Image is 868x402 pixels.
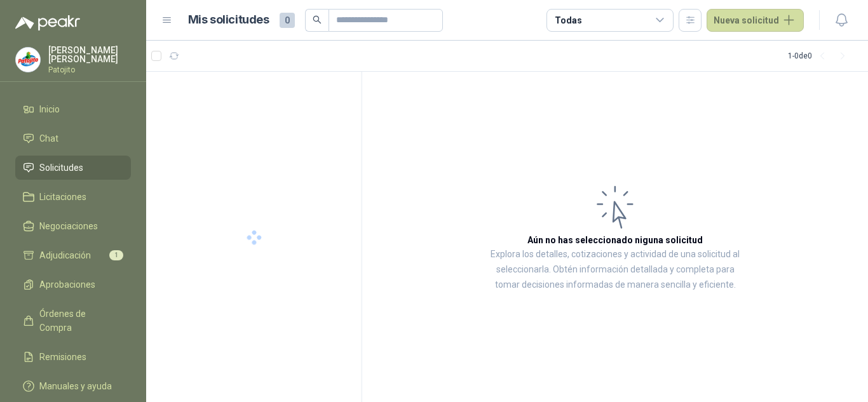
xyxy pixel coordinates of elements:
[39,307,119,335] span: Órdenes de Compra
[48,46,131,64] p: [PERSON_NAME] [PERSON_NAME]
[707,9,804,32] button: Nueva solicitud
[15,15,80,30] img: Logo peakr
[39,278,95,291] span: Aprobaciones
[527,233,703,247] h3: Aún no has seleccionado niguna solicitud
[39,102,60,116] span: Inicio
[555,13,581,27] div: Todas
[39,161,83,175] span: Solicitudes
[16,48,40,72] img: Company Logo
[39,131,58,145] span: Chat
[39,190,86,204] span: Licitaciones
[788,46,853,66] div: 1 - 0 de 0
[39,219,98,233] span: Negociaciones
[15,374,131,398] a: Manuales y ayuda
[39,248,91,262] span: Adjudicación
[39,379,112,393] span: Manuales y ayuda
[313,15,322,24] span: search
[39,350,86,364] span: Remisiones
[188,11,269,29] h1: Mis solicitudes
[15,156,131,180] a: Solicitudes
[15,272,131,297] a: Aprobaciones
[15,185,131,209] a: Licitaciones
[489,247,741,293] p: Explora los detalles, cotizaciones y actividad de una solicitud al seleccionarla. Obtén informaci...
[15,126,131,151] a: Chat
[109,250,123,260] span: 1
[48,66,131,74] p: Patojito
[15,345,131,369] a: Remisiones
[280,13,295,28] span: 0
[15,243,131,267] a: Adjudicación1
[15,214,131,238] a: Negociaciones
[15,97,131,121] a: Inicio
[15,302,131,340] a: Órdenes de Compra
